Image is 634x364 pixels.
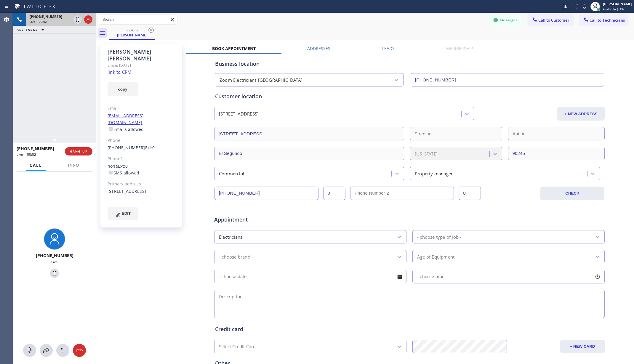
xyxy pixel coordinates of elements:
button: Open dialpad [56,344,69,357]
a: link to CRM [108,69,132,75]
span: [PHONE_NUMBER] [30,14,62,19]
div: [PERSON_NAME] [603,1,632,7]
button: Call [26,160,46,171]
input: Phone Number [214,187,318,200]
span: EDIT [122,211,131,216]
div: Customer location [215,92,604,100]
div: Property manager [415,170,453,177]
div: Electricians [219,233,242,240]
input: Phone Number [411,73,604,86]
div: Donna Midgette [110,26,154,39]
button: Call to Technicians [579,15,628,26]
label: SMS allowed [108,170,139,176]
span: HANG UP [70,149,88,153]
label: Membership [446,46,473,51]
button: EDIT [108,207,138,220]
button: + NEW CARD [560,340,605,353]
div: Email [108,105,175,112]
div: Select Credit Card [219,343,256,350]
input: - choose date - [214,270,406,283]
button: Hold Customer [50,269,59,278]
button: Mute [580,2,589,11]
input: City [214,147,404,160]
span: Live [51,259,58,264]
label: Emails allowed [108,126,144,132]
div: Phone2 [108,155,175,162]
span: [PHONE_NUMBER] [36,253,73,258]
button: Messages [489,15,522,26]
a: [EMAIL_ADDRESS][DOMAIN_NAME] [108,113,144,125]
span: Call to Customer [538,17,569,23]
input: SMS allowed [109,171,113,174]
button: HANG UP [65,147,92,155]
button: Call to Customer [528,15,573,26]
button: Hold Customer [73,15,82,24]
div: Primary address [108,181,175,187]
div: [PERSON_NAME] [PERSON_NAME] [108,48,175,62]
span: - choose time - [417,274,447,279]
input: Street # [410,127,502,140]
div: Commercial [219,170,244,177]
span: Info [68,163,79,168]
input: Phone Number 2 [350,187,454,200]
div: - choose brand - [219,253,253,260]
span: Appointment [214,216,344,224]
button: Info [64,160,83,171]
div: none [108,163,175,177]
span: Live | 00:02 [30,20,47,24]
label: Book Appointment [212,46,256,51]
input: ZIP [508,147,605,160]
input: Address [214,127,404,140]
div: Age of Equipment [417,253,454,260]
span: Live | 00:02 [17,152,36,157]
div: Phone [108,137,175,144]
span: Ext: 0 [118,163,128,169]
span: Available | 23s [603,7,625,11]
button: Mute [23,344,36,357]
button: Open directory [40,344,53,357]
div: [STREET_ADDRESS] [219,110,259,117]
div: Zoom Electricians [GEOGRAPHIC_DATA] [220,77,302,84]
button: ALL TASKS [13,26,50,33]
div: Business location [215,60,604,68]
button: + NEW ADDRESS [557,107,605,121]
div: booking [110,28,154,32]
input: Apt. # [508,127,605,140]
div: Since: [DATE] [108,62,175,69]
input: Ext. [323,187,345,200]
input: Ext. 2 [459,187,481,200]
span: [PHONE_NUMBER] [17,146,54,151]
button: Hang up [84,15,92,24]
input: Search [98,15,177,24]
div: [STREET_ADDRESS] [108,188,175,195]
button: copy [108,82,138,96]
span: ALL TASKS [17,28,38,32]
a: [PHONE_NUMBER] [108,145,145,150]
span: Call [30,163,42,168]
div: [PERSON_NAME] [110,32,154,38]
div: - choose type of job - [417,233,461,240]
button: Hang up [73,344,86,357]
div: Credit card [215,325,604,333]
span: Call to Technicians [590,17,625,23]
label: Addresses [307,46,330,51]
label: Leads [382,46,395,51]
span: Ext: 0 [145,145,155,150]
button: CHECK [540,187,604,200]
input: Emails allowed [109,127,113,131]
